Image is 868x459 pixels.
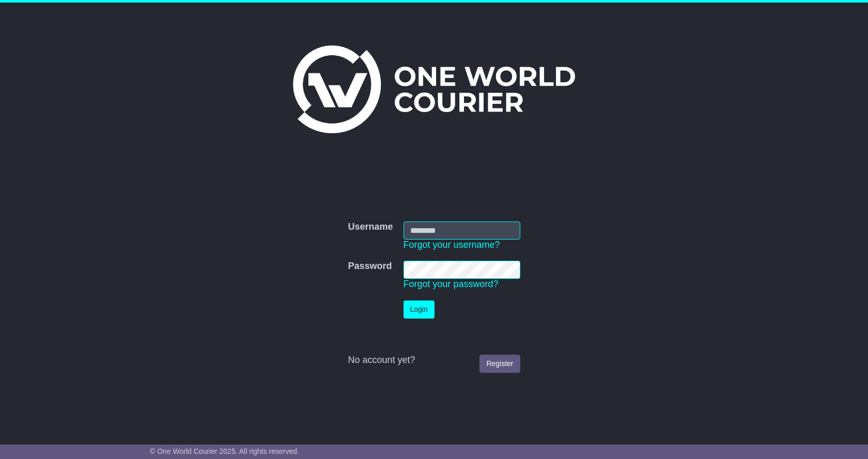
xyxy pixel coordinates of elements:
span: © One World Courier 2025. All rights reserved. [150,447,299,455]
label: Password [348,261,392,272]
a: Forgot your password? [404,279,499,289]
a: Register [479,355,520,373]
button: Login [404,300,435,319]
img: One World [293,45,575,133]
a: Forgot your username? [404,240,500,250]
label: Username [348,221,393,233]
div: No account yet? [348,355,520,366]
